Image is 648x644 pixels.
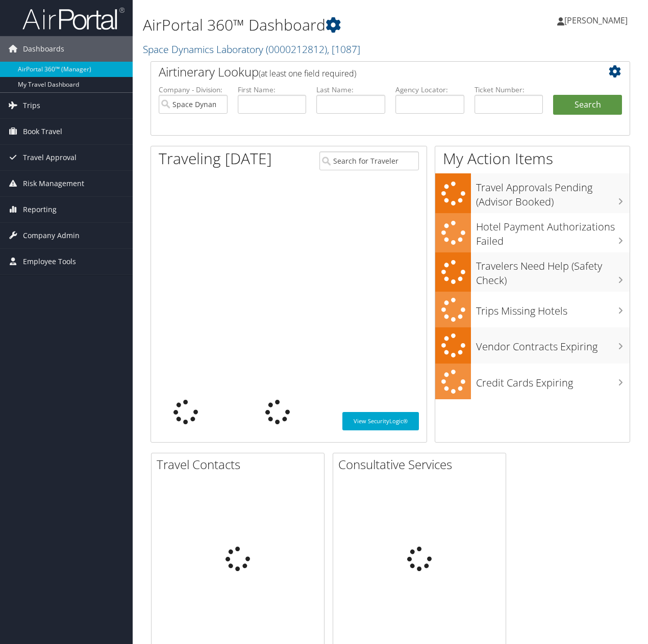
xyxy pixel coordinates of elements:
[476,371,630,390] h3: Credit Cards Expiring
[327,42,360,56] span: , [ 1087 ]
[159,85,228,95] label: Company - Division:
[143,42,360,56] a: Space Dynamics Laboratory
[259,68,356,79] span: (at least one field required)
[159,63,582,81] h2: Airtinerary Lookup
[476,215,630,248] h3: Hotel Payment Authorizations Failed
[435,173,630,213] a: Travel Approvals Pending (Advisor Booked)
[23,145,77,170] span: Travel Approval
[319,151,419,170] input: Search for Traveler
[23,249,76,274] span: Employee Tools
[395,85,464,95] label: Agency Locator:
[435,213,630,252] a: Hotel Payment Authorizations Failed
[338,456,506,473] h2: Consultative Services
[238,85,307,95] label: First Name:
[435,148,630,169] h1: My Action Items
[157,456,324,473] h2: Travel Contacts
[342,412,419,430] a: View SecurityLogic®
[476,254,630,288] h3: Travelers Need Help (Safety Check)
[23,197,57,222] span: Reporting
[435,364,630,400] a: Credit Cards Expiring
[23,171,84,196] span: Risk Management
[557,5,638,36] a: [PERSON_NAME]
[475,85,543,95] label: Ticket Number:
[476,299,630,318] h3: Trips Missing Hotels
[553,95,622,115] button: Search
[435,252,630,292] a: Travelers Need Help (Safety Check)
[159,148,272,169] h1: Traveling [DATE]
[476,175,630,209] h3: Travel Approvals Pending (Advisor Booked)
[23,93,40,118] span: Trips
[564,15,628,26] span: [PERSON_NAME]
[143,14,473,36] h1: AirPortal 360™ Dashboard
[435,292,630,328] a: Trips Missing Hotels
[22,7,124,31] img: airportal-logo.png
[476,334,630,354] h3: Vendor Contracts Expiring
[23,119,62,144] span: Book Travel
[23,36,64,62] span: Dashboards
[435,327,630,364] a: Vendor Contracts Expiring
[266,42,327,56] span: ( 0000212812 )
[316,85,385,95] label: Last Name:
[23,223,80,248] span: Company Admin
